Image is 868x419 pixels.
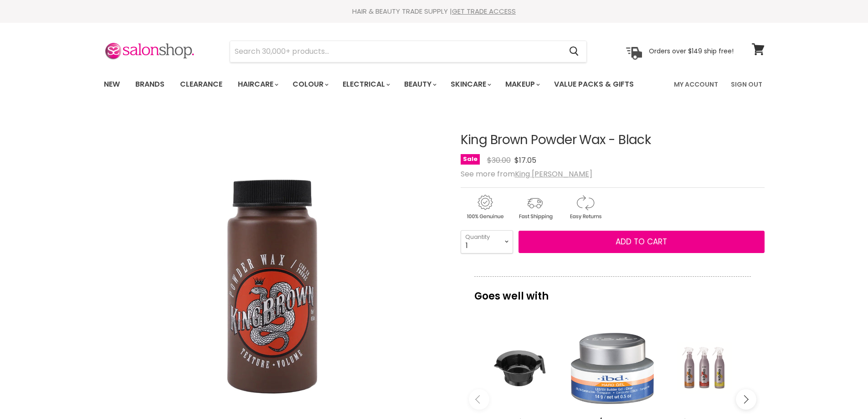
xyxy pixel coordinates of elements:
[616,236,667,247] span: Add to cart
[128,75,171,94] a: Brands
[444,75,497,94] a: Skincare
[498,75,545,94] a: Makeup
[822,376,859,410] iframe: Gorgias live chat messenger
[461,154,480,165] span: Sale
[561,193,609,221] img: returns.gif
[286,75,334,94] a: Colour
[173,75,229,94] a: Clearance
[397,75,442,94] a: Beauty
[230,41,562,62] input: Search
[461,133,765,147] h1: King Brown Powder Wax - Black
[562,41,586,62] button: Search
[511,193,559,221] img: shipping.gif
[461,169,592,179] span: See more from
[461,230,513,253] select: Quantity
[336,75,395,94] a: Electrical
[461,193,509,221] img: genuine.gif
[92,7,776,16] div: HAIR & BEAUTY TRADE SUPPLY |
[487,155,511,166] span: $30.00
[97,75,127,94] a: New
[519,231,765,253] button: Add to cart
[725,75,768,94] a: Sign Out
[649,47,734,55] p: Orders over $149 ship free!
[474,276,751,306] p: Goes well with
[92,71,776,98] nav: Main
[230,41,587,62] form: Product
[97,71,655,98] ul: Main menu
[452,6,516,16] a: GET TRADE ACCESS
[547,75,641,94] a: Value Packs & Gifts
[514,155,536,166] span: $17.05
[515,169,592,179] a: King [PERSON_NAME]
[231,75,284,94] a: Haircare
[668,75,724,94] a: My Account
